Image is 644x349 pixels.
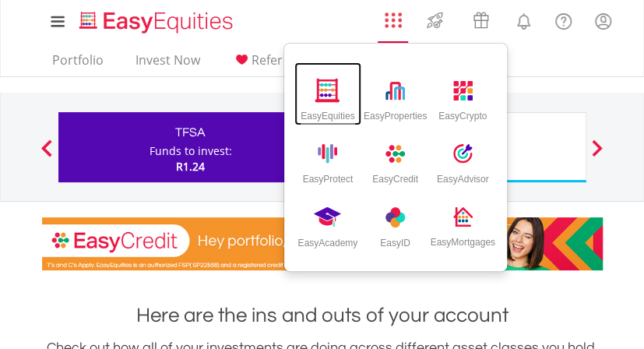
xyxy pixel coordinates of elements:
[544,4,583,35] a: FAQ's and Support
[380,231,410,249] div: EasyID
[364,104,427,122] div: EasyProperties
[129,52,206,76] a: Invest Now
[46,52,110,76] a: Portfolio
[438,104,487,122] div: EasyCrypto
[42,217,603,270] img: EasyCredit Promotion Banner
[73,4,239,35] a: Home page
[42,301,603,330] h1: Here are the ins and outs of your account
[297,231,357,249] div: EasyAcademy
[385,144,405,164] img: easy-credit-icon
[453,144,473,164] img: easy-advisor-icon
[302,167,353,185] div: EasyProtect
[176,159,205,174] span: R1.24
[458,4,504,33] a: Vouchers
[430,231,494,248] div: EasyMortgages
[68,122,313,143] div: TFSA
[453,207,473,227] img: easy-mortgages-icon
[385,12,402,29] img: grid-menu-icon.svg
[301,104,354,122] div: EasyEquities
[31,147,62,163] button: Previous
[372,167,418,185] div: EasyCredit
[504,4,544,35] a: Notifications
[582,147,613,163] button: Next
[226,52,345,76] a: Refer and Earn
[583,4,623,38] a: My Profile
[422,8,448,33] img: thrive-v2.svg
[314,207,341,227] img: easy-id-icon
[76,9,239,35] img: EasyEquities_Logo.png
[375,4,412,29] a: AppsGrid
[252,51,339,69] span: Refer and Earn
[150,143,232,159] div: Funds to invest:
[468,8,494,33] img: vouchers-v2.svg
[385,207,405,227] img: easy-academy-icon
[437,167,489,185] div: EasyAdvisor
